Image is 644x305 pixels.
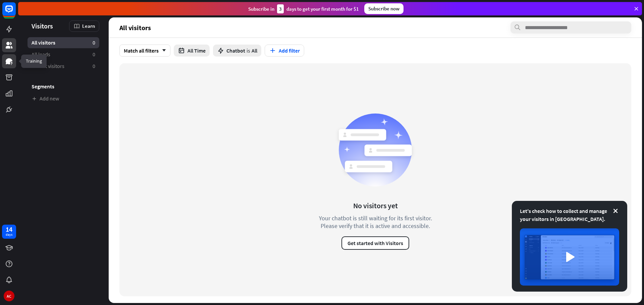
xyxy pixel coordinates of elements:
div: days [6,232,12,237]
img: image [520,228,619,286]
span: is [247,47,250,54]
span: Learn [82,23,95,29]
button: Get started with Visitors [341,236,409,250]
span: Visitors [32,22,53,30]
div: 14 [6,226,12,232]
div: Subscribe in days to get your first month for $1 [248,4,359,13]
span: Chatbot [226,47,245,54]
span: All leads [32,51,50,58]
div: Your chatbot is still waiting for its first visitor. Please verify that it is active and accessible. [307,214,444,230]
div: No visitors yet [353,201,398,210]
button: Add filter [265,45,304,57]
div: AC [4,291,14,301]
a: Add new [28,93,99,104]
i: arrow_down [159,49,166,53]
span: Recent visitors [32,63,64,70]
span: All [252,47,257,54]
div: 3 [277,4,284,13]
button: Open LiveChat chat widget [5,3,25,23]
div: Match all filters [119,45,170,57]
a: Recent visitors 0 [28,61,99,72]
a: 14 days [2,225,16,239]
span: All visitors [119,24,151,31]
span: All visitors [32,39,55,46]
aside: 0 [93,63,95,70]
h3: Segments [28,83,99,90]
aside: 0 [93,39,95,46]
button: All Time [174,45,210,57]
div: Let's check how to collect and manage your visitors in [GEOGRAPHIC_DATA]. [520,207,619,223]
a: All leads 0 [28,49,99,60]
div: Subscribe now [364,3,404,14]
aside: 0 [93,51,95,58]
